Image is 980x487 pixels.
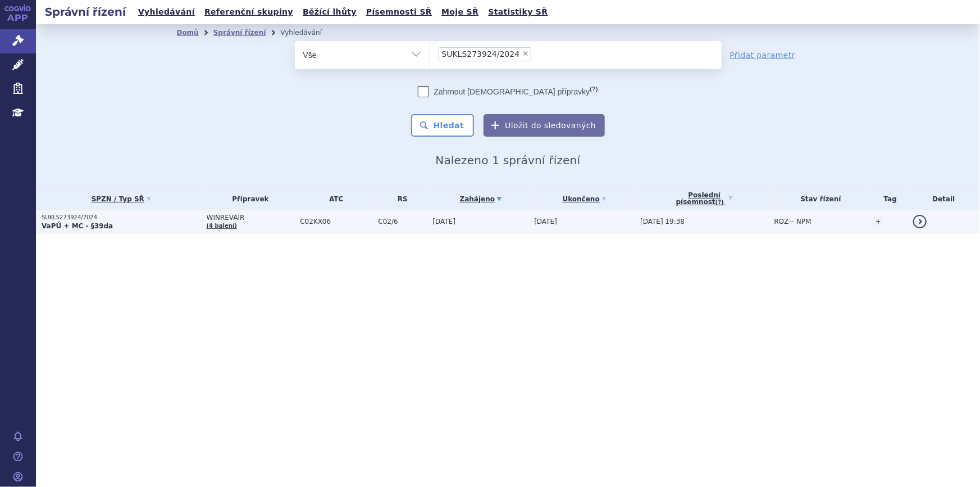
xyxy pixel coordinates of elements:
span: C02/6 [378,218,427,226]
th: Detail [908,187,980,210]
label: Zahrnout [DEMOGRAPHIC_DATA] přípravky [418,86,598,97]
abbr: (?) [715,199,724,206]
button: Hledat [411,114,475,137]
input: SUKLS273924/2024 [535,47,541,61]
a: Moje SŘ [438,4,482,20]
a: (4 balení) [207,223,237,229]
a: Statistiky SŘ [485,4,551,20]
abbr: (?) [590,85,598,93]
a: Ukončeno [534,191,635,207]
th: RS [372,187,427,210]
a: detail [913,215,927,228]
span: ROZ – NPM [774,218,812,226]
a: Přidat parametr [730,49,796,61]
a: Běžící lhůty [299,4,360,20]
span: [DATE] 19:38 [640,218,685,226]
a: Zahájeno [433,191,529,207]
a: Domů [177,29,199,37]
li: Vyhledávání [280,24,336,41]
a: Správní řízení [213,29,266,37]
span: SUKLS273924/2024 [442,50,520,58]
a: Referenční skupiny [201,4,297,20]
p: SUKLS273924/2024 [42,214,201,222]
th: ATC [294,187,372,210]
th: Přípravek [201,187,295,210]
a: Vyhledávání [135,4,198,20]
a: + [873,217,883,227]
span: Nalezeno 1 správní řízení [435,154,580,167]
span: × [522,50,529,57]
th: Stav řízení [769,187,868,210]
a: SPZN / Typ SŘ [42,191,201,207]
a: Písemnosti SŘ [363,4,435,20]
a: Poslednípísemnost(?) [640,187,768,210]
th: Tag [868,187,908,210]
span: [DATE] [433,218,456,226]
h2: Správní řízení [36,4,135,20]
span: [DATE] [534,218,557,226]
button: Uložit do sledovaných [484,114,605,137]
span: WINREVAIR [207,214,295,222]
span: C02KX06 [300,218,372,226]
strong: VaPÚ + MC - §39da [42,222,113,230]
